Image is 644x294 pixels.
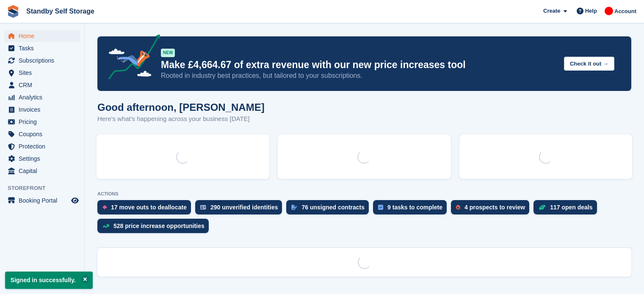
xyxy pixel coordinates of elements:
[19,116,69,128] span: Pricing
[97,191,631,197] p: ACTIONS
[4,67,80,79] a: menu
[19,30,69,42] span: Home
[4,42,80,54] a: menu
[200,205,206,210] img: verify_identity-adf6edd0f0f0b5bbfe63781bf79b02c33cf7c696d77639b501bdc392416b5a36.svg
[373,200,451,219] a: 9 tasks to complete
[387,204,442,211] div: 9 tasks to complete
[4,128,80,140] a: menu
[4,140,80,152] a: menu
[464,204,525,211] div: 4 prospects to review
[4,116,80,128] a: menu
[97,102,265,113] h1: Good afternoon, [PERSON_NAME]
[4,79,80,91] a: menu
[605,7,613,15] img: Aaron Winter
[19,195,69,206] span: Booking Portal
[19,91,69,103] span: Analytics
[97,200,195,219] a: 17 move outs to deallocate
[291,205,297,210] img: contract_signature_icon-13c848040528278c33f63329250d36e43548de30e8caae1d1a13099fd9432cc5.svg
[113,223,205,229] div: 528 price increase opportunities
[4,30,80,42] a: menu
[19,55,69,66] span: Subscriptions
[301,204,365,211] div: 76 unsigned contracts
[19,153,69,165] span: Settings
[19,140,69,152] span: Protection
[564,57,614,71] button: Check it out →
[19,79,69,91] span: CRM
[378,205,383,210] img: task-75834270c22a3079a89374b754ae025e5fb1db73e45f91037f5363f120a921f8.svg
[19,67,69,79] span: Sites
[4,195,80,206] a: menu
[539,204,546,210] img: deal-1b604bf984904fb50ccaf53a9ad4b4a5d6e5aea283cecdc64d6e3604feb123c2.svg
[550,204,592,211] div: 117 open deals
[23,4,98,18] a: Standby Self Storage
[543,7,560,15] span: Create
[19,42,69,54] span: Tasks
[97,219,213,237] a: 528 price increase opportunities
[5,272,93,289] p: Signed in successfully.
[7,5,19,18] img: stora-icon-8386f47178a22dfd0bd8f6a31ec36ba5ce8667c1dd55bd0f319d3a0aa187defe.svg
[4,91,80,103] a: menu
[533,200,601,219] a: 117 open deals
[4,104,80,115] a: menu
[8,184,84,192] span: Storefront
[585,7,597,15] span: Help
[4,165,80,177] a: menu
[195,200,287,219] a: 290 unverified identities
[210,204,278,211] div: 290 unverified identities
[161,59,557,71] p: Make £4,664.67 of extra revenue with our new price increases tool
[102,224,109,228] img: price_increase_opportunities-93ffe204e8149a01c8c9dc8f82e8f89637d9d84a8eef4429ea346261dce0b2c0.svg
[451,200,533,219] a: 4 prospects to review
[614,7,636,16] span: Account
[456,205,460,210] img: prospect-51fa495bee0391a8d652442698ab0144808aea92771e9ea1ae160a38d050c398.svg
[161,71,557,80] p: Rooted in industry best practices, but tailored to your subscriptions.
[286,200,373,219] a: 76 unsigned contracts
[19,104,69,115] span: Invoices
[101,34,160,82] img: price-adjustments-announcement-icon-8257ccfd72463d97f412b2fc003d46551f7dbcb40ab6d574587a9cd5c0d94...
[4,153,80,165] a: menu
[70,195,80,206] a: Preview store
[161,49,175,57] div: NEW
[97,114,265,124] p: Here's what's happening across your business [DATE]
[19,165,69,177] span: Capital
[4,55,80,66] a: menu
[102,205,107,210] img: move_outs_to_deallocate_icon-f764333ba52eb49d3ac5e1228854f67142a1ed5810a6f6cc68b1a99e826820c5.svg
[111,204,187,211] div: 17 move outs to deallocate
[19,128,69,140] span: Coupons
